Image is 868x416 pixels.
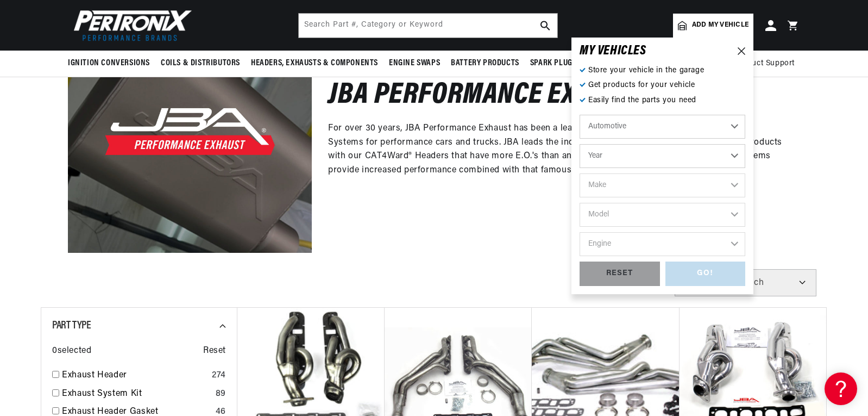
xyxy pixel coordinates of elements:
[734,51,800,77] summary: Product Support
[580,95,745,107] p: Easily find the parts you need
[383,51,445,76] summary: Engine Swaps
[68,51,155,76] summary: Ignition Conversions
[734,58,795,70] span: Product Support
[580,232,745,256] select: Engine
[216,387,226,401] div: 89
[533,14,557,38] button: search button
[580,65,745,77] p: Store your vehicle in the garage
[299,14,557,38] input: Search Part #, Category or Keyword
[212,369,226,383] div: 274
[530,58,596,69] span: Spark Plug Wires
[52,344,91,358] span: 0 selected
[328,122,784,177] p: For over 30 years, JBA Performance Exhaust has been a leader in Stainless Steel Headers and Exhau...
[389,58,440,69] span: Engine Swaps
[580,79,745,91] p: Get products for your vehicle
[62,369,207,383] a: Exhaust Header
[161,58,240,69] span: Coils & Distributors
[445,51,525,76] summary: Battery Products
[203,344,226,358] span: Reset
[580,203,745,227] select: Model
[68,58,150,69] span: Ignition Conversions
[692,20,749,30] span: Add my vehicle
[328,83,649,109] h2: JBA Performance Exhaust
[68,7,193,44] img: Pertronix
[246,51,383,76] summary: Headers, Exhausts & Components
[52,320,91,331] span: Part Type
[525,51,602,76] summary: Spark Plug Wires
[580,173,745,197] select: Make
[580,46,646,57] h6: MY VEHICLE S
[68,8,312,252] img: JBA Performance Exhaust
[580,144,745,168] select: Year
[673,14,753,38] a: Add my vehicle
[580,115,745,139] select: Ride Type
[580,262,660,286] div: RESET
[62,387,211,401] a: Exhaust System Kit
[155,51,246,76] summary: Coils & Distributors
[251,58,378,69] span: Headers, Exhausts & Components
[451,58,519,69] span: Battery Products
